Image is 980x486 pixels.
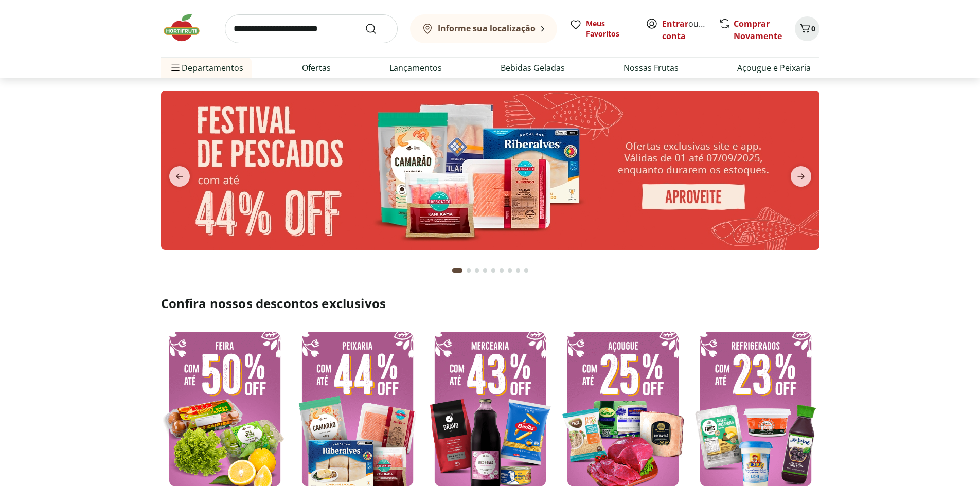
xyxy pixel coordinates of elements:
[161,91,819,250] img: pescados
[169,56,182,80] button: Menu
[586,19,633,39] span: Meus Favoritos
[501,62,565,74] a: Bebidas Geladas
[161,166,198,187] button: previous
[169,56,243,80] span: Departamentos
[662,18,688,29] a: Entrar
[438,23,536,34] b: Informe sua localização
[506,258,514,283] button: Go to page 7 from fs-carousel
[302,62,331,74] a: Ofertas
[225,14,398,43] input: search
[465,258,473,283] button: Go to page 2 from fs-carousel
[737,62,811,74] a: Açougue e Peixaria
[795,16,819,41] button: Carrinho
[389,62,442,74] a: Lançamentos
[481,258,489,283] button: Go to page 4 from fs-carousel
[522,258,530,283] button: Go to page 9 from fs-carousel
[734,18,782,42] a: Comprar Novamente
[662,17,708,42] span: ou
[514,258,522,283] button: Go to page 8 from fs-carousel
[410,14,557,43] button: Informe sua localização
[662,18,719,42] a: Criar conta
[161,12,212,43] img: Hortifruti
[782,166,819,187] button: next
[365,23,389,35] button: Submit Search
[497,258,506,283] button: Go to page 6 from fs-carousel
[473,258,481,283] button: Go to page 3 from fs-carousel
[569,19,633,39] a: Meus Favoritos
[811,24,815,33] span: 0
[623,62,679,74] a: Nossas Frutas
[450,258,465,283] button: Current page from fs-carousel
[161,295,819,312] h2: Confira nossos descontos exclusivos
[489,258,497,283] button: Go to page 5 from fs-carousel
